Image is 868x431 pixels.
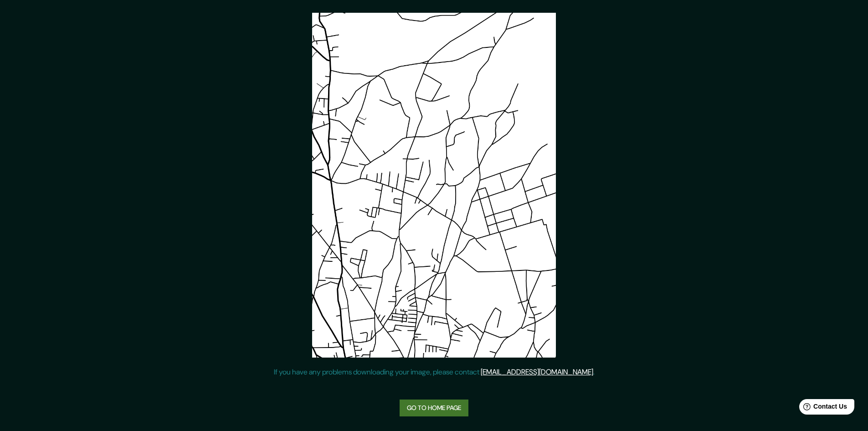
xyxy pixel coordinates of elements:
[274,367,595,378] p: If you have any problems downloading your image, please contact .
[400,400,468,416] a: Go to home page
[481,367,593,377] a: [EMAIL_ADDRESS][DOMAIN_NAME]
[312,13,556,358] img: created-map
[787,395,858,421] iframe: Help widget launcher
